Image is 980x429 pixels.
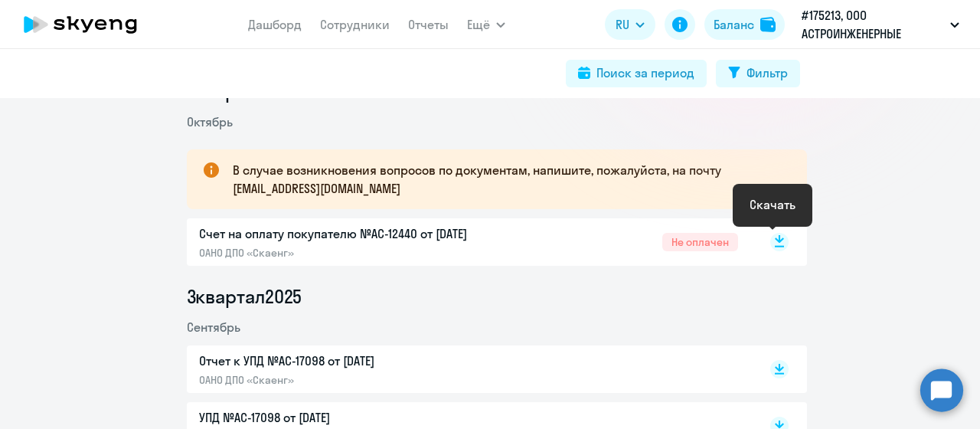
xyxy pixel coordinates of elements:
[716,60,800,87] button: Фильтр
[746,64,788,82] div: Фильтр
[750,195,795,214] div: Скачать
[199,224,738,260] a: Счет на оплату покупателю №AC-12440 от [DATE]ОАНО ДПО «Скаенг»Не оплачен
[233,161,779,198] p: В случае возникновения вопросов по документам, напишите, пожалуйста, на почту [EMAIL_ADDRESS][DOM...
[199,224,521,243] p: Счет на оплату покупателю №AC-12440 от [DATE]
[187,284,807,309] li: 3 квартал 2025
[704,9,785,40] button: Балансbalance
[199,352,738,387] a: Отчет к УПД №AC-17098 от [DATE]ОАНО ДПО «Скаенг»
[760,17,776,32] img: balance
[662,233,738,251] span: Не оплачен
[199,352,521,370] p: Отчет к УПД №AC-17098 от [DATE]
[605,9,655,40] button: RU
[199,246,521,260] p: ОАНО ДПО «Скаенг»
[199,373,521,387] p: ОАНО ДПО «Скаенг»
[187,319,240,335] span: Сентябрь
[616,15,629,34] span: RU
[802,6,944,43] p: #175213, ООО АСТРОИНЖЕНЕРНЫЕ ТЕХНОЛОГИИ
[187,114,233,129] span: Октябрь
[596,64,694,82] div: Поиск за период
[408,17,449,32] a: Отчеты
[794,6,967,43] button: #175213, ООО АСТРОИНЖЕНЕРНЫЕ ТЕХНОЛОГИИ
[248,17,302,32] a: Дашборд
[320,17,390,32] a: Сотрудники
[714,15,754,34] div: Баланс
[467,15,490,34] span: Ещё
[467,9,505,40] button: Ещё
[199,408,521,427] p: УПД №AC-17098 от [DATE]
[566,60,707,87] button: Поиск за период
